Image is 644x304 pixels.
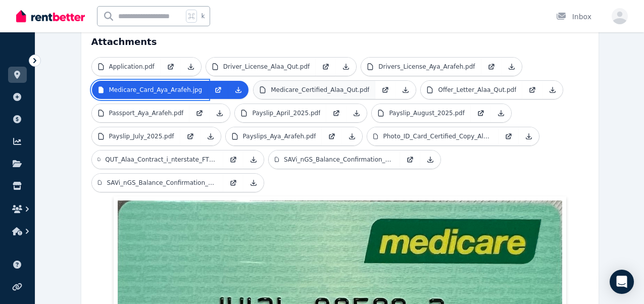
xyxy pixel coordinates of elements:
[206,58,316,76] a: Driver_License_Alaa_Qut.pdf
[109,63,155,71] p: Application.pdf
[269,150,400,169] a: SAVi_nGS_Balance_Confirmation_Alaa_Qut.pdf
[610,270,634,294] div: Open Intercom Messenger
[420,150,440,169] a: Download Attachment
[481,58,502,76] a: Open in new Tab
[201,12,205,20] span: k
[491,104,511,122] a: Download Attachment
[201,127,221,145] a: Download Attachment
[542,81,563,99] a: Download Attachment
[235,104,326,122] a: Payslip_April_2025.pdf
[208,81,228,99] a: Open in new Tab
[91,29,588,49] h4: Attachments
[378,63,475,71] p: Drivers_License_Aya_Arafeh.pdf
[92,127,180,145] a: Payslip_July_2025.pdf
[254,81,375,99] a: Medicare_Certified_Alaa_Qut.pdf
[383,132,493,140] p: Photo_ID_Card_Certified_Copy_Alaa_Qut.pdf
[389,109,465,117] p: Payslip_August_2025.pdf
[109,109,184,117] p: Passport_Aya_Arafeh.pdf
[243,132,316,140] p: Payslips_Aya_Arafeh.pdf
[367,127,499,145] a: Photo_ID_Card_Certified_Copy_Alaa_Qut.pdf
[92,150,223,169] a: QUT_Alaa_Contract_i_nterstate_FT_Registrar_REG1_Gen_Surg_0.PDF
[271,86,369,94] p: Medicare_Certified_Alaa_Qut.pdf
[223,174,243,192] a: Open in new Tab
[181,58,201,76] a: Download Attachment
[502,58,522,76] a: Download Attachment
[180,127,201,145] a: Open in new Tab
[361,58,481,76] a: Drivers_License_Aya_Arafeh.pdf
[395,81,416,99] a: Download Attachment
[499,127,519,145] a: Open in new Tab
[189,104,210,122] a: Open in new Tab
[346,104,367,122] a: Download Attachment
[92,58,161,76] a: Application.pdf
[109,86,203,94] p: Medicare_Card_Aya_Arafeh.jpg
[161,58,181,76] a: Open in new Tab
[92,104,190,122] a: Passport_Aya_Arafeh.pdf
[421,81,522,99] a: Offer_Letter_Alaa_Qut.pdf
[342,127,362,145] a: Download Attachment
[243,150,264,169] a: Download Attachment
[438,86,516,94] p: Offer_Letter_Alaa_Qut.pdf
[223,63,310,71] p: Driver_License_Alaa_Qut.pdf
[105,156,217,164] p: QUT_Alaa_Contract_i_nterstate_FT_Registrar_REG1_Gen_Surg_0.PDF
[556,12,591,22] div: Inbox
[375,81,395,99] a: Open in new Tab
[519,127,539,145] a: Download Attachment
[228,81,249,99] a: Download Attachment
[252,109,320,117] p: Payslip_April_2025.pdf
[400,150,420,169] a: Open in new Tab
[92,174,223,192] a: SAVi_nGS_Balance_Confirmation_Aya_Arafeh.pdf
[107,179,217,187] p: SAVi_nGS_Balance_Confirmation_Aya_Arafeh.pdf
[210,104,230,122] a: Download Attachment
[522,81,542,99] a: Open in new Tab
[226,127,322,145] a: Payslips_Aya_Arafeh.pdf
[92,81,209,99] a: Medicare_Card_Aya_Arafeh.jpg
[316,58,336,76] a: Open in new Tab
[284,156,393,164] p: SAVi_nGS_Balance_Confirmation_Alaa_Qut.pdf
[109,132,174,140] p: Payslip_July_2025.pdf
[322,127,342,145] a: Open in new Tab
[336,58,356,76] a: Download Attachment
[223,150,243,169] a: Open in new Tab
[16,9,85,24] img: RentBetter
[372,104,471,122] a: Payslip_August_2025.pdf
[471,104,491,122] a: Open in new Tab
[326,104,346,122] a: Open in new Tab
[243,174,264,192] a: Download Attachment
